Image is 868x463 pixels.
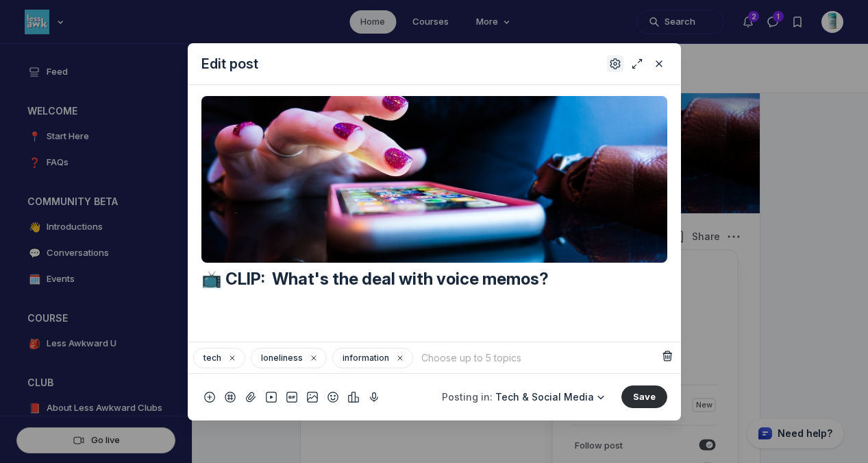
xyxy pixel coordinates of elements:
[495,391,594,403] span: Tech & Social Media
[284,389,300,405] button: Add GIF
[193,348,245,368] div: tech
[419,348,659,368] input: Choose up to 5 topics
[243,389,259,405] button: Attach files
[659,348,675,364] button: Remove all
[621,385,667,407] button: Save
[325,389,341,405] button: Add emoji
[442,390,493,404] span: Posting in:
[201,268,667,290] textarea: 📺 CLIP: What's the deal with voice memos?
[222,389,238,405] button: Link to a post, event, lesson, or space
[203,353,221,364] span: tech
[304,389,321,405] button: Add image
[261,353,303,364] span: loneliness
[434,385,616,409] button: Posting in: Tech & Social Media
[629,56,645,72] button: Full screen
[651,56,667,72] button: Close
[201,389,218,405] button: Open slash commands menu
[343,353,389,364] span: information
[345,389,362,405] button: Add poll
[263,389,280,405] button: Attach video
[366,389,382,405] button: Record voice message
[201,54,258,73] h5: Edit post
[332,348,413,368] div: information
[607,56,623,72] button: Settings
[251,348,327,368] div: loneliness
[201,389,382,405] nav: Quick post footer menu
